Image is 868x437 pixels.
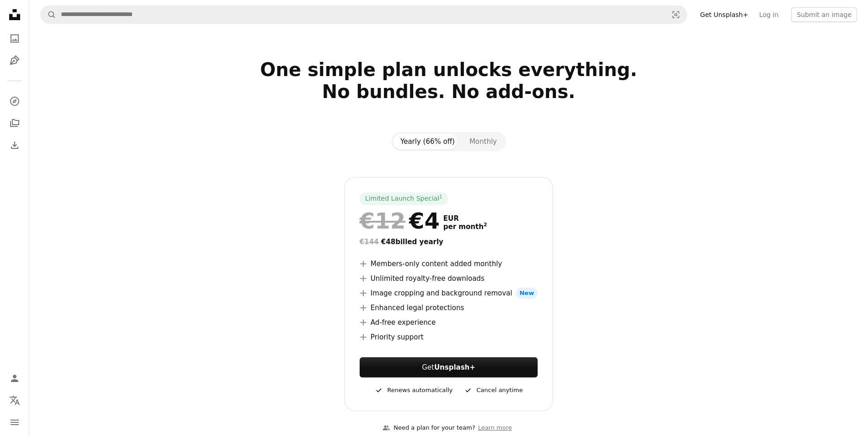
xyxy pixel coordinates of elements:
[443,214,487,223] span: EUR
[484,222,487,228] sup: 2
[434,363,475,371] strong: Unsplash+
[482,223,489,231] a: 2
[40,5,687,24] form: Find visuals sitewide
[695,7,754,22] a: Get Unsplash+
[464,385,523,396] div: Cancel anytime
[360,258,538,269] li: Members-only content added monthly
[154,59,744,125] h2: One simple plan unlocks everything. No bundles. No add-ons.
[5,413,24,432] button: Menu
[754,7,784,22] a: Log in
[360,332,538,343] li: Priority support
[360,209,440,233] div: €4
[360,238,379,246] span: €144
[360,192,448,205] div: Limited Launch Special
[791,7,857,22] button: Submit an image
[360,357,538,377] button: GetUnsplash+
[462,134,504,149] button: Monthly
[439,194,442,199] sup: 1
[360,236,538,247] div: €48 billed yearly
[5,5,24,26] a: Home — Unsplash
[41,6,56,23] button: Search Unsplash
[516,288,538,299] span: New
[360,273,538,284] li: Unlimited royalty-free downloads
[5,29,24,48] a: Photos
[374,385,453,396] div: Renews automatically
[383,423,475,433] div: Need a plan for your team?
[443,223,487,231] span: per month
[437,194,444,203] a: 1
[5,369,24,388] a: Log in / Sign up
[360,288,538,299] li: Image cropping and background removal
[475,421,515,436] a: Learn more
[5,391,24,410] button: Language
[5,136,24,154] a: Download History
[360,209,405,233] span: €12
[360,317,538,328] li: Ad-free experience
[5,114,24,132] a: Collections
[665,6,687,23] button: Visual search
[393,134,462,149] button: Yearly (66% off)
[5,51,24,70] a: Illustrations
[5,92,24,110] a: Explore
[360,302,538,313] li: Enhanced legal protections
